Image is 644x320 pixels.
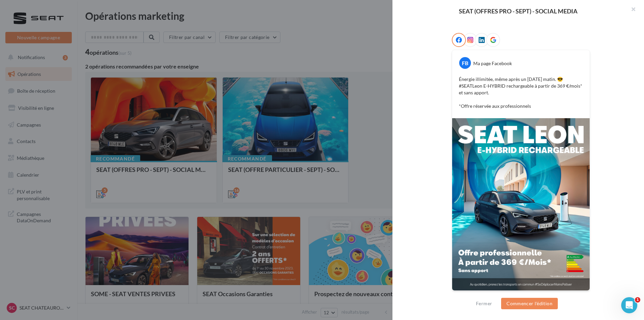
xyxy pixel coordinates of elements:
[452,291,590,300] div: La prévisualisation est non-contractuelle
[403,8,633,14] div: SEAT (OFFRES PRO - SEPT) - SOCIAL MEDIA
[621,297,637,313] iframe: Intercom live chat
[459,57,471,69] div: FB
[473,60,512,67] div: Ma page Facebook
[501,298,558,309] button: Commencer l'édition
[635,297,640,303] span: 1
[459,76,583,109] p: Énergie illimitée, même après un [DATE] matin. 😎 #SEATLeon E-HYBRID rechargeable à partir de 369 ...
[473,300,495,308] button: Fermer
